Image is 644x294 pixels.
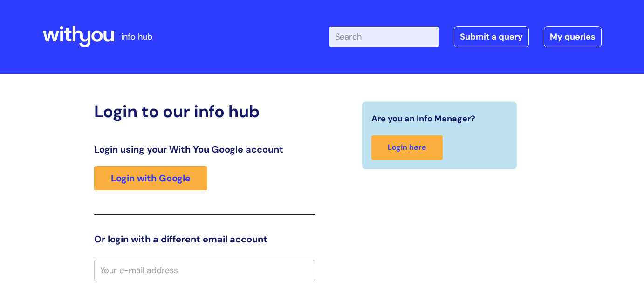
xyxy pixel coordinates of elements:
h3: Or login with a different email account [94,234,315,245]
input: Search [329,27,439,47]
a: Submit a query [454,26,529,47]
a: Login with Google [94,166,207,190]
p: info hub [121,29,152,44]
input: Your e-mail address [94,260,315,281]
a: My queries [544,26,602,47]
span: Are you an Info Manager? [371,111,475,126]
h2: Login to our info hub [94,101,315,121]
a: Login here [371,135,443,160]
h3: Login using your With You Google account [94,144,315,155]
